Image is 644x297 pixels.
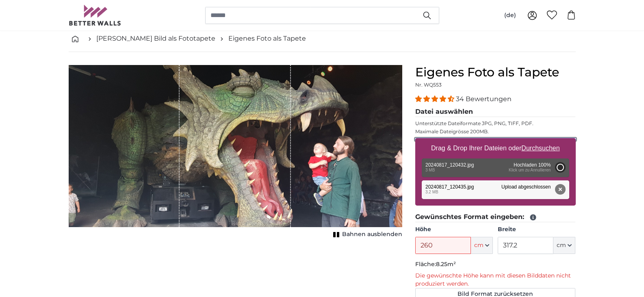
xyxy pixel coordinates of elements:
[69,26,576,52] nav: breadcrumbs
[415,272,576,288] p: Die gewünschte Höhe kann mit diesen Bilddaten nicht produziert werden.
[415,120,576,127] p: Unterstützte Dateiformate JPG, PNG, TIFF, PDF.
[415,107,576,117] legend: Datei auswählen
[557,241,566,249] span: cm
[415,65,576,80] h1: Eigenes Foto als Tapete
[69,5,121,26] img: Betterwalls
[342,230,402,238] span: Bahnen ausblenden
[456,95,512,103] span: 34 Bewertungen
[498,225,575,234] label: Breite
[428,140,563,156] label: Drag & Drop Ihrer Dateien oder
[521,145,559,152] u: Durchsuchen
[436,260,456,268] span: 8.25m²
[415,212,576,222] legend: Gewünschtes Format eingeben:
[415,128,576,135] p: Maximale Dateigrösse 200MB.
[553,237,575,254] button: cm
[69,65,402,240] div: 1 of 1
[471,237,493,254] button: cm
[415,225,493,234] label: Höhe
[415,260,576,269] p: Fläche:
[331,229,402,240] button: Bahnen ausblenden
[96,34,215,43] a: [PERSON_NAME] Bild als Fototapete
[228,34,306,43] a: Eigenes Foto als Tapete
[415,82,442,88] span: Nr. WQ553
[415,95,456,103] span: 4.32 stars
[498,8,523,23] button: (de)
[474,241,484,249] span: cm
